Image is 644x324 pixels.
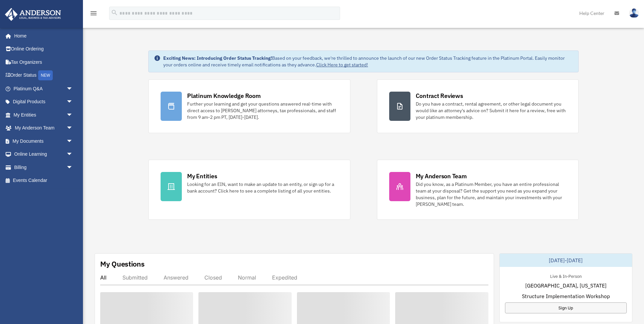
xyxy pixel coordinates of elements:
div: NEW [38,70,53,80]
a: Home [5,29,80,42]
a: Click Here to get started! [316,62,368,68]
a: My Anderson Team Did you know, as a Platinum Member, you have an entire professional team at your... [377,160,579,220]
div: My Anderson Team [416,172,467,180]
a: Platinum Knowledge Room Further your learning and get your questions answered real-time with dire... [148,79,350,133]
div: Normal [238,274,256,281]
div: Answered [164,274,188,281]
span: arrow_drop_down [66,121,80,135]
a: Events Calendar [5,174,83,187]
div: Expedited [272,274,297,281]
div: Looking for an EIN, want to make an update to an entity, or sign up for a bank account? Click her... [187,181,338,194]
div: Submitted [122,274,148,281]
a: menu [90,12,98,17]
a: Sign Up [505,302,627,313]
span: arrow_drop_down [66,95,80,109]
div: My Questions [100,259,145,269]
a: My Entitiesarrow_drop_down [5,108,83,121]
a: Digital Productsarrow_drop_down [5,95,83,109]
img: Anderson Advisors Platinum Portal [3,8,63,21]
div: Platinum Knowledge Room [187,92,261,100]
a: My Anderson Teamarrow_drop_down [5,121,83,135]
div: My Entities [187,172,217,180]
span: arrow_drop_down [66,108,80,122]
a: Online Learningarrow_drop_down [5,148,83,161]
span: arrow_drop_down [66,82,80,96]
i: menu [90,9,98,17]
i: search [111,9,118,16]
div: Contract Reviews [416,92,463,100]
span: arrow_drop_down [66,161,80,174]
strong: Exciting News: Introducing Order Status Tracking! [163,55,272,61]
a: Online Ordering [5,42,83,56]
span: Structure Implementation Workshop [522,292,610,300]
div: Further your learning and get your questions answered real-time with direct access to [PERSON_NAM... [187,101,338,121]
span: arrow_drop_down [66,134,80,148]
span: [GEOGRAPHIC_DATA], [US_STATE] [525,282,607,289]
span: arrow_drop_down [66,148,80,161]
a: Platinum Q&Aarrow_drop_down [5,82,83,95]
a: Tax Organizers [5,55,83,69]
a: My Entities Looking for an EIN, want to make an update to an entity, or sign up for a bank accoun... [148,160,350,220]
div: Closed [204,274,222,281]
a: Contract Reviews Do you have a contract, rental agreement, or other legal document you would like... [377,79,579,133]
a: My Documentsarrow_drop_down [5,134,83,148]
div: Live & In-Person [545,272,587,279]
div: [DATE]-[DATE] [500,254,632,267]
a: Order StatusNEW [5,69,83,82]
div: Do you have a contract, rental agreement, or other legal document you would like an attorney's ad... [416,101,566,121]
div: Did you know, as a Platinum Member, you have an entire professional team at your disposal? Get th... [416,181,566,207]
div: All [100,274,107,281]
a: Billingarrow_drop_down [5,161,83,174]
div: Based on your feedback, we're thrilled to announce the launch of our new Order Status Tracking fe... [163,55,573,68]
img: User Pic [629,8,639,18]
